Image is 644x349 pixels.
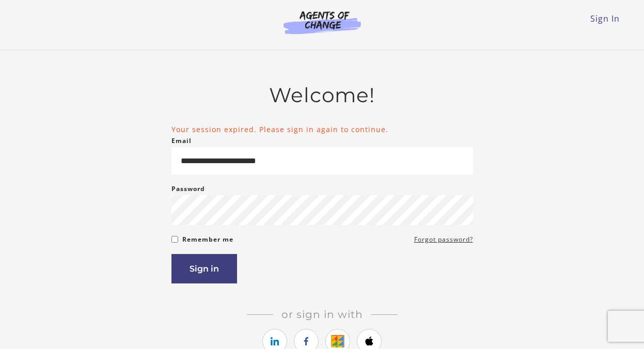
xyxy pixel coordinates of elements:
[414,233,473,246] a: Forgot password?
[273,308,371,321] span: Or sign in with
[182,233,233,246] label: Remember me
[171,124,473,135] li: Your session expired. Please sign in again to continue.
[590,13,620,24] a: Sign In
[273,10,372,34] img: Agents of Change Logo
[171,183,205,195] label: Password
[171,83,473,107] h2: Welcome!
[171,254,237,283] button: Sign in
[171,135,192,147] label: Email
